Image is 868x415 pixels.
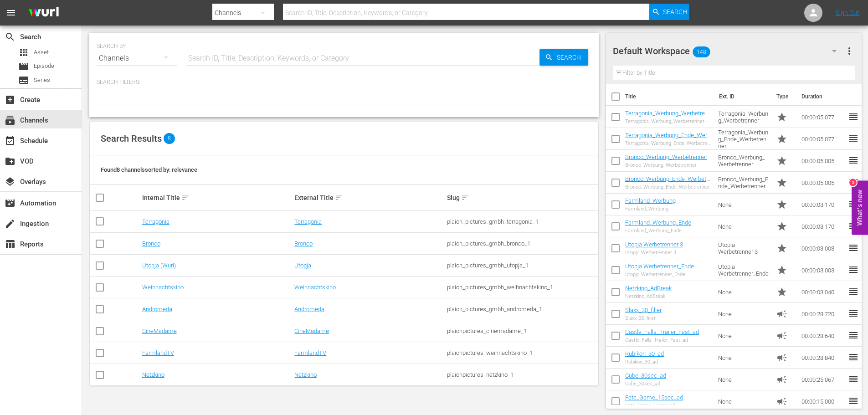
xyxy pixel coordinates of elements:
[776,133,787,144] span: Promo
[294,262,311,269] a: Utopja
[798,369,848,390] td: 00:00:25.067
[625,328,699,335] a: Castle_Falls_Trailer_Fast_ad
[447,371,597,378] div: plaionpictures_netzkino_1
[848,177,859,188] span: reorder
[798,390,848,412] td: 00:00:15.000
[714,281,773,303] td: None
[625,228,691,234] div: Farmland_Werbung_Ende
[539,49,588,66] button: Search
[5,94,15,105] span: Create
[294,306,324,313] a: Andromeda
[625,197,676,204] a: Farmland_Werbung
[714,259,773,281] td: Utopja Werbetrenner_Ende
[776,112,787,123] span: Promo
[848,395,859,406] span: reorder
[625,372,666,379] a: Cube_30sec_ad
[714,303,773,325] td: None
[714,106,773,128] td: Terragonia_Werbung_Werbetrenner
[848,264,859,275] span: reorder
[625,84,714,109] th: Title
[776,352,787,363] span: Ad
[798,259,848,281] td: 00:00:03.003
[625,154,707,160] a: Bronco_Werbung_Werbetrenner
[776,287,787,297] span: Promo
[714,150,773,172] td: Bronco_Werbung_Werbetrenner
[714,347,773,369] td: None
[714,215,773,237] td: None
[776,221,787,232] span: Promo
[625,241,683,248] a: Utopja Werbetrenner 3
[776,308,787,319] span: Ad
[461,194,469,202] span: sort
[294,218,322,225] a: Terragonia
[625,219,691,226] a: Farmland_Werbung_Ende
[142,371,164,378] a: Netzkino
[142,262,176,269] a: Utopja (Wurl)
[852,180,868,235] button: Open Feedback Widget
[101,166,197,173] span: Found 8 channels sorted by: relevance
[625,403,683,409] div: Fate_Game_15sec_ad
[798,303,848,325] td: 00:00:28.720
[625,307,662,313] a: Slaxx_30_filler
[663,4,687,20] span: Search
[5,7,16,18] span: menu
[776,199,787,210] span: Promo
[101,133,162,144] span: Search Results
[5,239,15,250] span: Reports
[625,263,694,270] a: Utopja Werbetrenner_Ende
[836,9,859,16] a: Sign Out
[625,206,676,212] div: Farmland_Werbung
[771,84,796,109] th: Type
[625,359,664,365] div: Rubikon_30_ad
[294,349,326,356] a: FarmlandTV
[714,237,773,259] td: Utopja Werbetrenner 3
[625,272,694,277] div: Utopja Werbetrenner_Ende
[34,76,50,85] span: Series
[848,220,859,231] span: reorder
[294,240,313,247] a: Bronco
[776,374,787,385] span: Ad
[714,194,773,215] td: None
[625,110,709,123] a: Terragonia_Werbung_Werbetrenner
[142,218,169,225] a: Terragonia
[5,135,15,146] span: Schedule
[625,250,683,256] div: Utopja Werbetrenner 3
[776,265,787,276] span: Promo
[142,284,184,291] a: Weihnachtskino
[776,330,787,341] span: Ad
[97,46,177,71] div: Channels
[447,192,597,203] div: Slug
[848,155,859,166] span: reorder
[142,192,292,203] div: Internal Title
[776,177,787,188] span: Promo
[625,315,662,321] div: Slaxx_30_filler
[181,194,190,202] span: sort
[625,381,666,387] div: Cube_30sec_ad
[294,328,329,334] a: CineMadame
[625,162,707,168] div: Bronco_Werbung_Werbetrenner
[447,284,597,291] div: plaion_pictures_gmbh_weihnachtskino_1
[798,150,848,172] td: 00:00:05.005
[447,218,597,225] div: plaion_pictures_gmbh_terragonia_1
[447,262,597,269] div: plaion_pictures_gmbh_utopja_1
[776,396,787,407] span: Ad
[848,199,859,210] span: reorder
[447,240,597,247] div: plaion_pictures_gmbh_bronco_1
[294,371,317,378] a: Netzkino
[848,352,859,363] span: reorder
[142,306,172,313] a: Andromeda
[5,31,15,42] span: Search
[848,242,859,253] span: reorder
[798,325,848,347] td: 00:00:28.640
[335,194,343,202] span: sort
[18,75,29,86] span: Series
[649,4,689,20] button: Search
[18,61,29,72] span: Episode
[625,394,683,401] a: Fate_Game_15sec_ad
[796,84,851,109] th: Duration
[714,128,773,150] td: Terragonia_Werbung_Ende_Werbetrenner
[613,38,845,64] div: Default Workspace
[142,349,174,356] a: FarmlandTV
[625,350,664,357] a: Rubikon_30_ad
[447,306,597,313] div: plaion_pictures_gmbh_andromeda_1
